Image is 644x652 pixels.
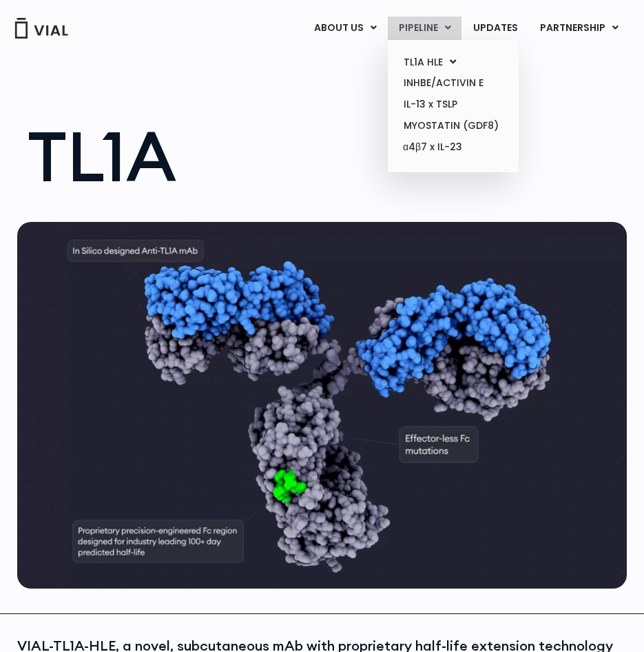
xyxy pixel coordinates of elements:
img: TL1A antibody diagram. [17,222,627,589]
a: IL-13 x TSLP [393,94,513,115]
a: α4β7 x IL-23 [393,136,513,159]
a: UPDATES [462,17,528,40]
h1: TL1A [28,122,630,191]
a: PARTNERSHIPMenu Toggle [529,17,630,40]
a: MYOSTATIN (GDF8) [393,115,513,136]
a: INHBE/ACTIVIN E [393,72,513,94]
img: Vial Logo [14,18,69,39]
a: TL1A HLEMenu Toggle [393,52,513,73]
a: PIPELINEMenu Toggle [388,17,461,40]
a: ABOUT USMenu Toggle [303,17,387,40]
